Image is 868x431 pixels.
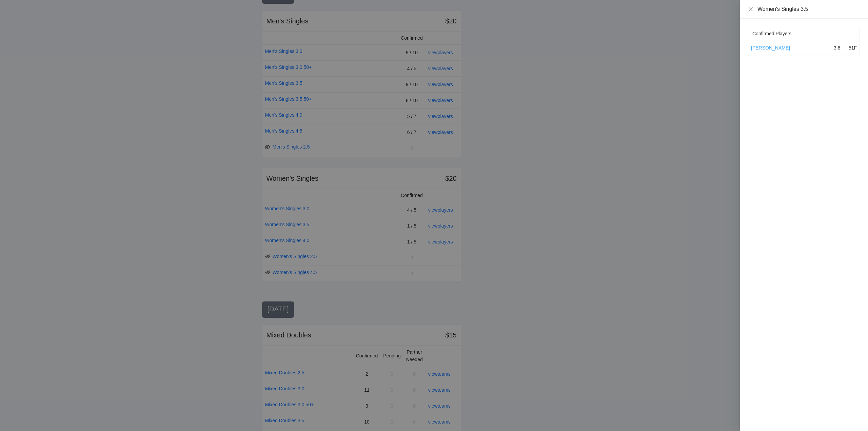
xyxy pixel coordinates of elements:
[834,44,844,52] div: 3.8
[751,45,790,51] a: [PERSON_NAME]
[752,27,855,40] div: Confirmed Players
[757,5,860,13] div: Women's Singles 3.5
[847,44,857,52] div: 51F
[748,6,753,12] button: Close
[748,6,753,12] span: close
